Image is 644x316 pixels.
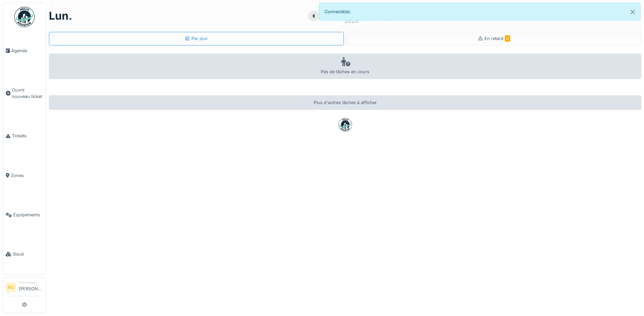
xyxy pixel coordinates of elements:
span: Équipements [13,212,43,218]
div: Plus d'autres tâches à afficher [49,95,641,110]
img: badge-BVDL4wpA.svg [338,118,352,132]
div: Connecté(e). [319,3,641,21]
span: Agenda [11,47,43,54]
span: En retard [484,36,510,41]
a: Zones [3,156,46,195]
h1: lun. [49,9,72,22]
span: Tickets [12,133,43,139]
span: 0 [505,35,510,42]
a: Ouvrir nouveau ticket [3,70,46,116]
li: NC [6,282,16,293]
div: Technicien [19,280,43,285]
a: Tickets [3,116,46,156]
div: 2025 [344,17,358,25]
span: Stock [13,251,43,257]
a: Équipements [3,195,46,235]
span: Zones [11,172,43,179]
a: Agenda [3,31,46,70]
div: Par jour [185,35,208,42]
span: Ouvrir nouveau ticket [12,87,43,100]
a: NC Technicien[PERSON_NAME] [6,280,43,296]
button: Close [625,3,640,21]
div: Pas de tâches en cours [49,54,641,79]
li: [PERSON_NAME] [19,280,43,295]
a: Stock [3,235,46,274]
img: Badge_color-CXgf-gQk.svg [14,7,35,27]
